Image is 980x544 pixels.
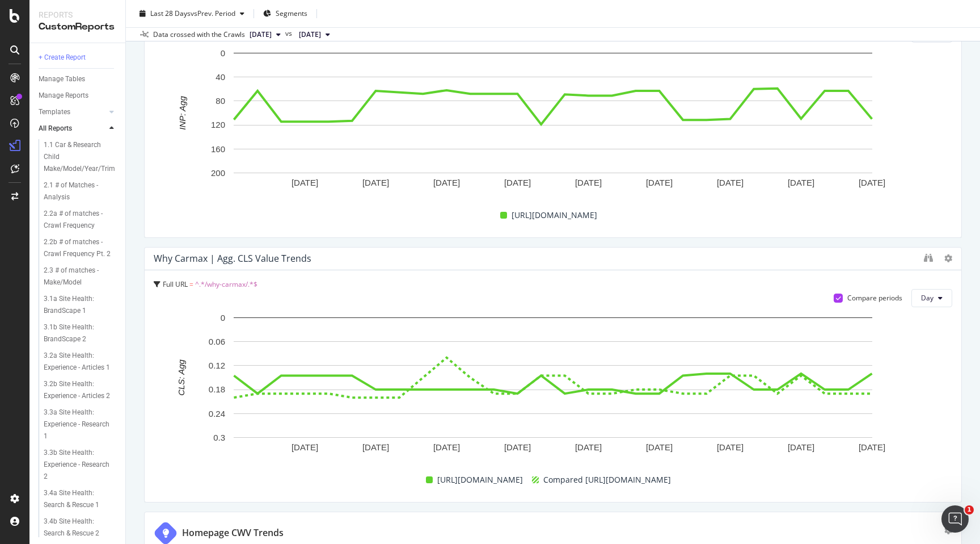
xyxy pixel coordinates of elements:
[39,123,72,135] div: All Reports
[154,47,952,198] svg: A chart.
[44,321,109,345] div: 3.1b Site Health: BrandScape 2
[209,337,225,346] text: 0.06
[44,350,111,374] div: 3.2a Site Health: Experience - Articles 1
[195,279,257,289] span: ^.*/why-carmax/.*$
[44,447,111,483] div: 3.3b Site Health: Experience - Research 2
[209,384,225,394] text: 0.18
[859,178,885,187] text: [DATE]
[144,247,962,503] div: Why Carmax | Agg. CLS Value TrendsFull URL = ^.*/why-carmax/.*$Compare periodsDayA chart.[URL][DO...
[216,72,225,82] text: 40
[209,361,225,370] text: 0.12
[285,28,294,39] span: vs
[135,5,249,23] button: Last 28 DaysvsPrev. Period
[788,178,814,187] text: [DATE]
[292,442,318,452] text: [DATE]
[44,265,109,288] div: 2.3 # of matches - Make/Model
[788,442,814,452] text: [DATE]
[717,178,744,187] text: [DATE]
[221,48,225,58] text: 0
[44,139,115,175] div: 1.1 Car & Research Child Make/Model/Year/Trim
[44,378,117,402] a: 3.2b Site Health: Experience - Articles 2
[299,30,321,40] span: 2025 Sep. 7th
[575,178,602,187] text: [DATE]
[44,293,109,317] div: 3.1a Site Health: BrandScape 1
[504,442,531,452] text: [DATE]
[211,168,225,178] text: 200
[39,123,106,135] a: All Reports
[44,487,111,511] div: 3.4a Site Health: Search & Rescue 1
[433,178,460,187] text: [DATE]
[44,265,117,288] a: 2.3 # of matches - Make/Model
[39,90,88,102] div: Manage Reports
[294,28,335,41] button: [DATE]
[575,442,602,452] text: [DATE]
[646,178,673,187] text: [DATE]
[941,505,969,533] iframe: Intercom live chat
[191,9,235,18] span: vs Prev. Period
[213,433,225,442] text: 0.3
[44,321,117,345] a: 3.1b Site Health: BrandScape 2
[717,442,744,452] text: [DATE]
[44,407,111,442] div: 3.3a Site Health: Experience - Research 1
[154,253,311,264] div: Why Carmax | Agg. CLS Value Trends
[44,139,117,175] a: 1.1 Car & Research Child Make/Model/Year/Trim
[189,279,193,289] span: =
[153,30,245,40] div: Data crossed with the Crawls
[44,179,117,203] a: 2.1 # of Matches - Analysis
[209,408,225,418] text: 0.24
[965,505,974,514] span: 1
[44,407,117,442] a: 3.3a Site Health: Experience - Research 1
[504,178,531,187] text: [DATE]
[921,293,933,303] span: Day
[245,28,285,41] button: [DATE]
[39,106,70,118] div: Templates
[44,516,117,539] a: 3.4b Site Health: Search & Rescue 2
[44,487,117,511] a: 3.4a Site Health: Search & Rescue 1
[646,442,673,452] text: [DATE]
[39,73,117,85] a: Manage Tables
[44,208,117,232] a: 2.2a # of matches - Crawl Frequency
[44,447,117,483] a: 3.3b Site Health: Experience - Research 2
[163,279,188,289] span: Full URL
[216,96,225,106] text: 80
[276,9,307,18] span: Segments
[150,9,191,18] span: Last 28 Days
[182,526,284,539] div: Homepage CWV Trends
[39,9,116,20] div: Reports
[39,52,117,64] a: + Create Report
[221,313,225,323] text: 0
[44,378,111,402] div: 3.2b Site Health: Experience - Articles 2
[39,106,106,118] a: Templates
[44,236,111,260] div: 2.2b # of matches - Crawl Frequency Pt. 2
[250,30,272,40] span: 2025 Oct. 5th
[924,253,933,262] div: binoculars
[433,442,460,452] text: [DATE]
[39,52,86,64] div: + Create Report
[259,5,312,23] button: Segments
[437,473,523,487] span: [URL][DOMAIN_NAME]
[362,178,389,187] text: [DATE]
[512,208,597,222] span: [URL][DOMAIN_NAME]
[859,442,885,452] text: [DATE]
[292,178,318,187] text: [DATE]
[847,293,902,303] div: Compare periods
[44,179,108,203] div: 2.1 # of Matches - Analysis
[44,350,117,374] a: 3.2a Site Health: Experience - Articles 1
[44,293,117,317] a: 3.1a Site Health: BrandScape 1
[543,473,671,487] span: Compared [URL][DOMAIN_NAME]
[39,90,117,102] a: Manage Reports
[44,236,117,260] a: 2.2b # of matches - Crawl Frequency Pt. 2
[362,442,389,452] text: [DATE]
[211,144,225,153] text: 160
[911,289,952,307] button: Day
[176,359,186,395] text: CLS: Agg
[178,95,187,129] text: INP: Agg
[44,516,111,539] div: 3.4b Site Health: Search & Rescue 2
[39,73,85,85] div: Manage Tables
[154,312,952,462] svg: A chart.
[211,120,225,129] text: 120
[44,208,111,232] div: 2.2a # of matches - Crawl Frequency
[39,20,116,34] div: CustomReports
